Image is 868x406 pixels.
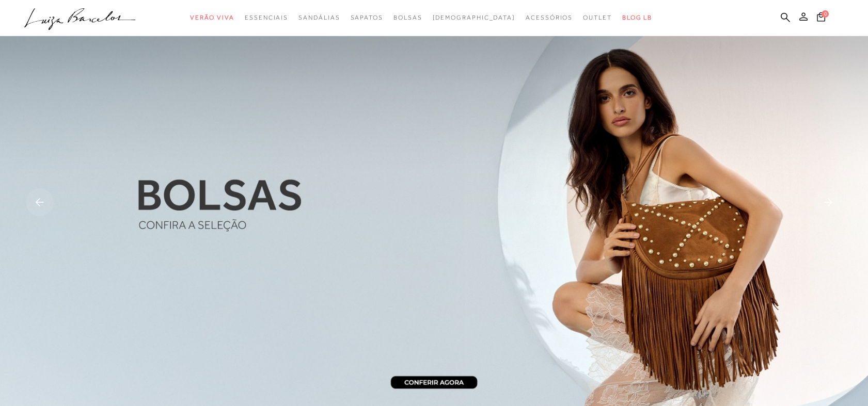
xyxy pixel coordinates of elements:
a: categoryNavScreenReaderText [583,8,612,27]
span: Sandálias [298,14,340,21]
span: Outlet [583,14,612,21]
span: Bolsas [393,14,422,21]
a: categoryNavScreenReaderText [393,8,422,27]
a: categoryNavScreenReaderText [298,8,340,27]
a: categoryNavScreenReaderText [190,8,234,27]
a: categoryNavScreenReaderText [245,8,288,27]
a: categoryNavScreenReaderText [350,8,383,27]
span: Acessórios [526,14,573,21]
span: Sapatos [350,14,383,21]
span: BLOG LB [622,14,652,21]
button: 0 [814,11,828,25]
a: categoryNavScreenReaderText [526,8,573,27]
a: BLOG LB [622,8,652,27]
span: Essenciais [245,14,288,21]
span: 0 [822,10,829,18]
a: noSubCategoriesText [432,8,515,27]
span: [DEMOGRAPHIC_DATA] [432,14,515,21]
span: Verão Viva [190,14,234,21]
